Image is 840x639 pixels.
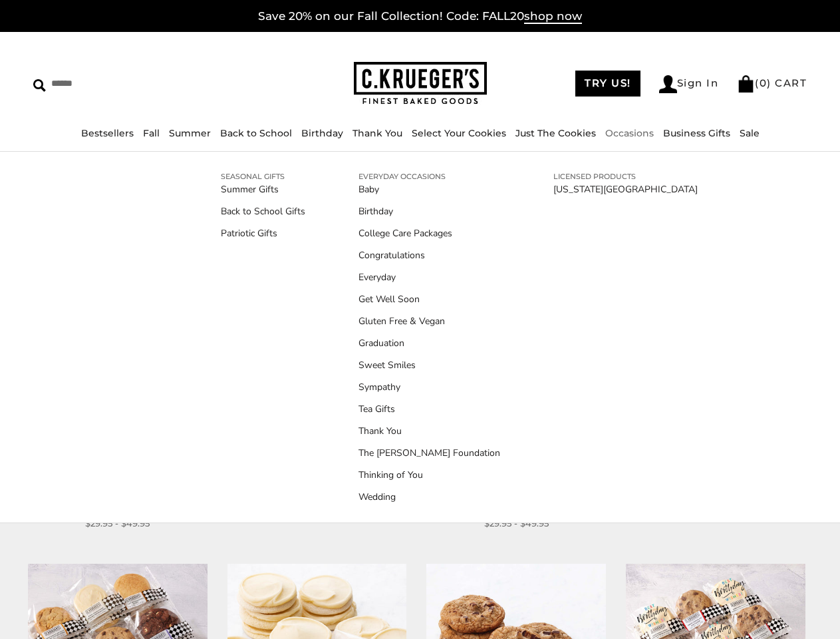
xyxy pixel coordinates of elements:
a: Fall [143,127,160,139]
a: Everyday [358,270,500,284]
a: [US_STATE][GEOGRAPHIC_DATA] [553,182,698,196]
a: Tea Gifts [358,402,500,416]
a: Baby [358,182,500,196]
a: Sign In [659,75,719,93]
span: 0 [760,77,768,89]
a: TRY US! [575,71,640,97]
a: Summer [169,127,211,139]
a: Occasions [605,127,654,139]
span: $29.95 - $49.95 [484,517,549,531]
a: Thinking of You [358,468,500,482]
a: Thank You [352,127,402,139]
span: $29.95 - $49.95 [85,517,150,531]
a: LICENSED PRODUCTS [553,170,698,182]
a: Sympathy [358,380,500,394]
a: Save 20% on our Fall Collection! Code: FALL20shop now [258,9,582,24]
a: EVERYDAY OCCASIONS [358,170,500,182]
img: Account [659,75,677,93]
span: shop now [524,9,582,24]
a: (0) CART [737,77,807,89]
a: Select Your Cookies [412,127,506,139]
a: Gluten Free & Vegan [358,314,500,328]
a: Business Gifts [663,127,730,139]
a: Graduation [358,336,500,350]
a: Birthday [301,127,343,139]
a: Back to School Gifts [221,204,305,218]
a: Back to School [220,127,292,139]
img: C.KRUEGER'S [354,62,487,105]
a: Summer Gifts [221,182,305,196]
a: Just The Cookies [515,127,596,139]
a: The [PERSON_NAME] Foundation [358,446,500,460]
a: Congratulations [358,248,500,262]
a: Birthday [358,204,500,218]
img: Bag [737,75,755,93]
a: Bestsellers [81,127,134,139]
img: Search [33,79,46,92]
a: Sale [740,127,760,139]
a: Sweet Smiles [358,358,500,372]
a: Patriotic Gifts [221,226,305,240]
input: Search [33,73,210,94]
a: SEASONAL GIFTS [221,170,305,182]
a: Get Well Soon [358,292,500,306]
a: College Care Packages [358,226,500,240]
a: Wedding [358,490,500,504]
a: Thank You [358,424,500,438]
